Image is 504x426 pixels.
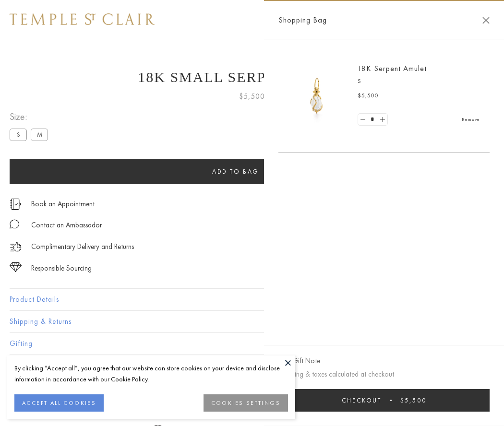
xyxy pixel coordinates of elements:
button: Product Details [10,289,494,310]
a: 18K Serpent Amulet [358,63,427,73]
p: Shipping & taxes calculated at checkout [278,368,490,380]
a: Set quantity to 2 [377,114,387,126]
span: Checkout [342,396,382,404]
img: Temple St. Clair [10,13,155,25]
a: Set quantity to 0 [358,114,368,126]
button: Add to bag [10,159,462,184]
button: Gifting [10,333,494,355]
label: M [31,129,48,141]
span: Shopping Bag [278,14,327,26]
span: $5,500 [239,90,265,103]
button: Checkout $5,500 [278,389,490,412]
div: Responsible Sourcing [31,262,92,274]
button: Add Gift Note [278,355,320,367]
span: $5,500 [358,91,379,101]
span: Size: [10,109,52,125]
button: ACCEPT ALL COOKIES [14,394,104,412]
img: MessageIcon-01_2.svg [10,219,19,229]
img: P51836-E11SERPPV [288,67,346,125]
label: S [10,129,27,141]
span: Add to bag [212,167,259,176]
img: icon_appointment.svg [10,199,21,210]
button: COOKIES SETTINGS [204,394,288,412]
p: S [358,77,480,86]
img: icon_delivery.svg [10,241,22,253]
div: Contact an Ambassador [31,219,102,231]
button: Shipping & Returns [10,311,494,332]
span: $5,500 [400,396,427,404]
a: Book an Appointment [31,199,95,209]
img: icon_sourcing.svg [10,262,22,272]
div: By clicking “Accept all”, you agree that our website can store cookies on your device and disclos... [14,363,288,385]
p: Complimentary Delivery and Returns [31,241,134,253]
a: Remove [462,114,480,125]
h1: 18K Small Serpent Amulet [10,69,494,85]
button: Close Shopping Bag [482,17,490,24]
